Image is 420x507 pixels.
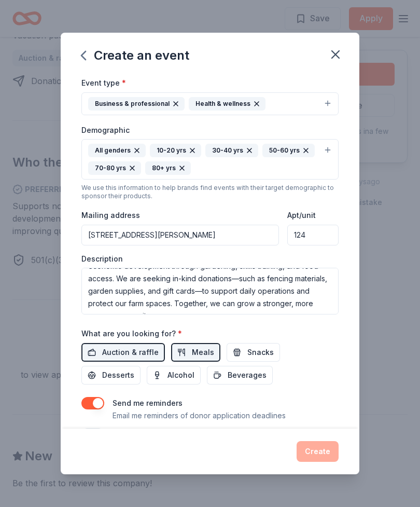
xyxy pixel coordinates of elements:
span: Desserts [102,369,134,381]
div: 50-60 yrs [262,144,315,157]
input: Enter a US address [81,225,279,245]
button: Auction & raffle [81,343,165,362]
span: Auction & raffle [102,346,159,359]
div: 80+ yrs [145,161,191,175]
button: Alcohol [147,366,201,385]
button: Business & professionalHealth & wellness [81,92,339,115]
label: Mailing address [81,210,140,221]
span: Beverages [228,369,267,381]
div: 10-20 yrs [150,144,201,157]
span: Snacks [247,346,274,359]
div: Business & professional [88,97,185,111]
button: Desserts [81,366,141,385]
div: We use this information to help brands find events with their target demographic to sponsor their... [81,184,339,200]
div: All genders [88,144,146,157]
label: Apt/unit [287,210,316,221]
button: Beverages [207,366,273,385]
div: Health & wellness [189,97,265,111]
label: Event type [81,78,126,88]
button: Meals [171,343,220,362]
label: What are you looking for? [81,328,182,339]
textarea: Foty Forward Inc. is a nonprofit in [GEOGRAPHIC_DATA], [GEOGRAPHIC_DATA] working to rebuild commu... [81,268,339,314]
div: 70-80 yrs [88,161,141,175]
span: Alcohol [167,369,194,381]
button: Snacks [227,343,280,362]
input: # [287,225,339,245]
div: 30-40 yrs [205,144,258,157]
label: Send me reminders [113,399,183,407]
label: Description [81,254,123,264]
button: All genders10-20 yrs30-40 yrs50-60 yrs70-80 yrs80+ yrs [81,139,339,180]
div: Create an event [81,47,189,64]
span: Meals [192,346,214,359]
label: Demographic [81,125,130,135]
p: Email me reminders of donor application deadlines [113,409,286,422]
